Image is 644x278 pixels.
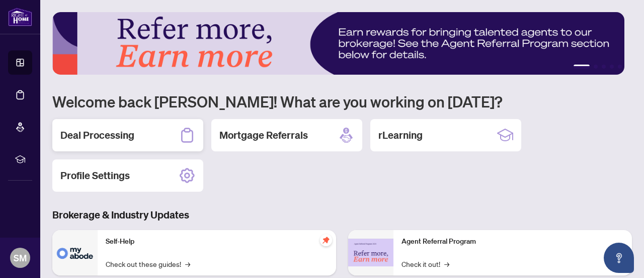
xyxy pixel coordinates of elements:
img: Agent Referral Program [348,239,393,266]
a: Check out these guides!→ [106,258,190,269]
button: 1 [574,65,590,69]
span: → [444,258,449,269]
button: Open asap [604,243,634,273]
h1: Welcome back [PERSON_NAME]! What are you working on [DATE]? [52,92,632,111]
button: 4 [610,65,614,69]
span: SM [14,251,27,265]
button: 2 [594,65,598,69]
p: Self-Help [106,236,328,247]
h2: rLearning [378,128,423,142]
p: Agent Referral Program [401,236,624,247]
span: → [185,258,190,269]
img: Slide 0 [52,12,624,75]
button: 3 [602,65,606,69]
a: Check it out!→ [401,258,449,269]
button: 5 [618,65,622,69]
h2: Mortgage Referrals [219,128,308,142]
span: pushpin [320,234,332,246]
h3: Brokerage & Industry Updates [52,208,632,222]
h2: Profile Settings [60,169,130,183]
img: logo [8,8,32,26]
h2: Deal Processing [60,128,134,142]
img: Self-Help [52,230,98,275]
